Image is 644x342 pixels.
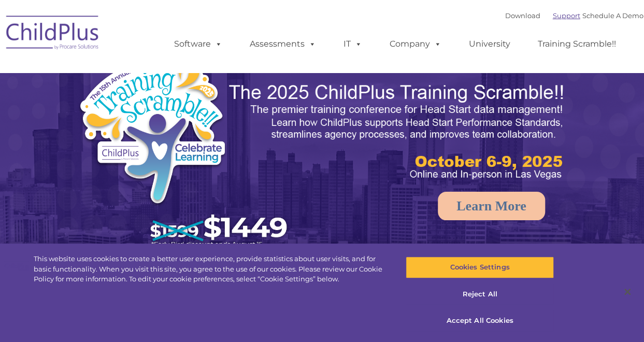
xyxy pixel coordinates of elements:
[379,34,452,54] a: Company
[438,192,545,220] a: Learn More
[34,254,387,284] div: This website uses cookies to create a better user experience, provide statistics about user visit...
[505,11,540,20] a: Download
[505,11,643,20] font: |
[553,11,580,20] a: Support
[527,34,626,54] a: Training Scramble!!
[406,310,554,332] button: Accept All Cookies
[164,34,233,54] a: Software
[239,34,326,54] a: Assessments
[144,111,188,119] span: Phone number
[582,11,643,20] a: Schedule A Demo
[406,256,554,278] button: Cookies Settings
[406,283,554,305] button: Reject All
[616,280,639,303] button: Close
[459,34,521,54] a: University
[144,68,176,76] span: Last name
[1,8,105,60] img: ChildPlus by Procare Solutions
[333,34,373,54] a: IT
